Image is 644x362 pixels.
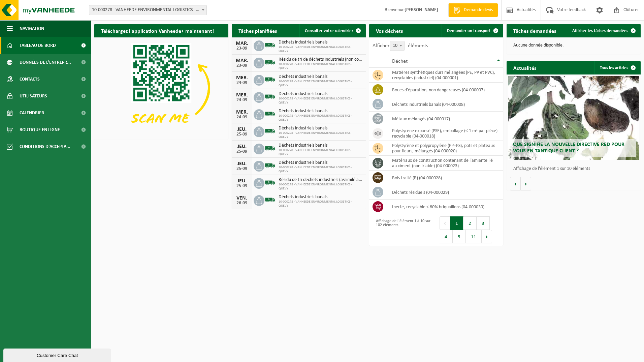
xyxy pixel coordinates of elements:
div: 25-09 [235,132,249,137]
div: JEU. [235,161,249,167]
span: Déchets industriels banals [279,91,362,97]
div: MAR. [235,41,249,46]
span: Déchets industriels banals [279,109,362,114]
span: 10-000278 - VANHEEDE ENVIRONMENTAL LOGISTICS - QUEVY - QUÉVY-LE-GRAND [89,5,207,15]
h2: Tâches planifiées [232,24,284,37]
span: 10-000278 - VANHEEDE ENVIRONMENTAL LOGISTICS - QUEVY [279,80,362,88]
td: polystyrène expansé (PSE), emballage (< 1 m² par pièce) recyclable (04-000018) [387,126,503,141]
span: 10 [390,41,405,51]
a: Demande devis [448,3,498,17]
h2: Tâches demandées [507,24,563,37]
div: MER. [235,110,249,115]
span: Boutique en ligne [20,121,60,138]
span: Conditions d'accepta... [20,138,70,155]
button: Previous [440,216,450,230]
a: Afficher les tâches demandées [567,24,640,37]
td: matières synthétiques durs mélangées (PE, PP et PVC), recyclables (industriel) (04-000001) [387,68,503,83]
img: BL-SO-LV [264,194,276,206]
span: 10-000278 - VANHEEDE ENVIRONMENTAL LOGISTICS - QUEVY [279,165,362,174]
span: Calendrier [20,104,44,121]
td: métaux mélangés (04-000017) [387,112,503,126]
h2: Vos déchets [369,24,410,37]
button: 1 [450,216,463,230]
button: 5 [453,230,466,243]
span: Déchets industriels banals [279,143,362,148]
img: BL-SO-LV [264,143,276,154]
span: Déchets industriels banals [279,194,362,200]
strong: [PERSON_NAME] [405,7,438,12]
img: BL-SO-LV [264,177,276,188]
div: 23-09 [235,46,249,51]
span: Tableau de bord [20,37,56,54]
div: 25-09 [235,167,249,171]
span: 10-000278 - VANHEEDE ENVIRONMENTAL LOGISTICS - QUEVY [279,200,362,208]
span: 10-000278 - VANHEEDE ENVIRONMENTAL LOGISTICS - QUEVY [279,62,362,70]
span: 10-000278 - VANHEEDE ENVIRONMENTAL LOGISTICS - QUEVY - QUÉVY-LE-GRAND [89,5,206,15]
img: BL-SO-LV [264,91,276,102]
td: déchets industriels banals (04-000008) [387,97,503,112]
img: BL-SO-LV [264,108,276,120]
span: Résidu de tri déchets industriels (assimilé avec déchets ménager) [279,177,362,183]
a: Que signifie la nouvelle directive RED pour vous en tant que client ? [508,76,639,160]
img: BL-SO-LV [264,160,276,171]
span: Demander un transport [447,29,491,33]
span: Déchets industriels banals [279,40,362,45]
span: 10-000278 - VANHEEDE ENVIRONMENTAL LOGISTICS - QUEVY [279,45,362,53]
p: Affichage de l'élément 1 sur 10 éléments [513,167,637,171]
div: 26-09 [235,201,249,206]
span: 10-000278 - VANHEEDE ENVIRONMENTAL LOGISTICS - QUEVY [279,183,362,191]
span: Que signifie la nouvelle directive RED pour vous en tant que client ? [513,142,624,154]
td: matériaux de construction contenant de l'amiante lié au ciment (non friable) (04-000023) [387,156,503,171]
span: 10-000278 - VANHEEDE ENVIRONMENTAL LOGISTICS - QUEVY [279,114,362,122]
span: 10 [390,41,404,51]
span: Utilisateurs [20,88,47,104]
td: polystyrène et polypropylène (PP+PS), pots et plateaux pour fleurs, mélangés (04-000020) [387,141,503,156]
span: Contacts [20,71,40,88]
img: BL-SO-LV [264,39,276,51]
span: Afficher les tâches demandées [572,29,628,33]
span: Déchets industriels banals [279,160,362,165]
h2: Téléchargez l'application Vanheede+ maintenant! [94,24,221,37]
span: Consulter votre calendrier [305,29,353,33]
img: BL-SO-LV [264,57,276,68]
span: 10-000278 - VANHEEDE ENVIRONMENTAL LOGISTICS - QUEVY [279,131,362,139]
span: Données de l'entrepr... [20,54,71,71]
span: Demande devis [462,7,494,13]
div: MER. [235,75,249,81]
div: 23-09 [235,63,249,68]
div: 25-09 [235,149,249,154]
h2: Actualités [507,61,543,74]
div: MAR. [235,58,249,63]
button: 3 [477,216,490,230]
span: Déchets industriels banals [279,126,362,131]
span: Navigation [20,20,44,37]
img: BL-SO-LV [264,74,276,85]
a: Tous les articles [594,61,640,74]
span: 10-000278 - VANHEEDE ENVIRONMENTAL LOGISTICS - QUEVY [279,97,362,105]
td: inerte, recyclable < 80% briquaillons (04-000030) [387,200,503,214]
span: Résidu de tri de déchets industriels (non comparable au déchets ménagers) [279,57,362,62]
div: VEN. [235,195,249,201]
div: JEU. [235,178,249,184]
p: Aucune donnée disponible. [513,43,634,48]
td: déchets résiduels (04-000029) [387,185,503,200]
span: 10-000278 - VANHEEDE ENVIRONMENTAL LOGISTICS - QUEVY [279,148,362,156]
div: JEU. [235,127,249,132]
div: 24-09 [235,115,249,120]
a: Consulter votre calendrier [299,24,365,37]
td: boues d'épuration, non dangereuses (04-000007) [387,83,503,97]
div: 25-09 [235,184,249,188]
td: bois traité (B) (04-000028) [387,171,503,185]
a: Demander un transport [442,24,503,37]
button: Next [482,230,492,243]
span: Déchet [392,59,408,64]
img: Download de VHEPlus App [94,37,228,138]
button: 2 [463,216,477,230]
button: 11 [466,230,482,243]
div: JEU. [235,144,249,149]
button: Volgende [521,177,531,190]
div: Affichage de l'élément 1 à 10 sur 102 éléments [373,216,433,244]
img: BL-SO-LV [264,125,276,137]
div: 24-09 [235,98,249,102]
